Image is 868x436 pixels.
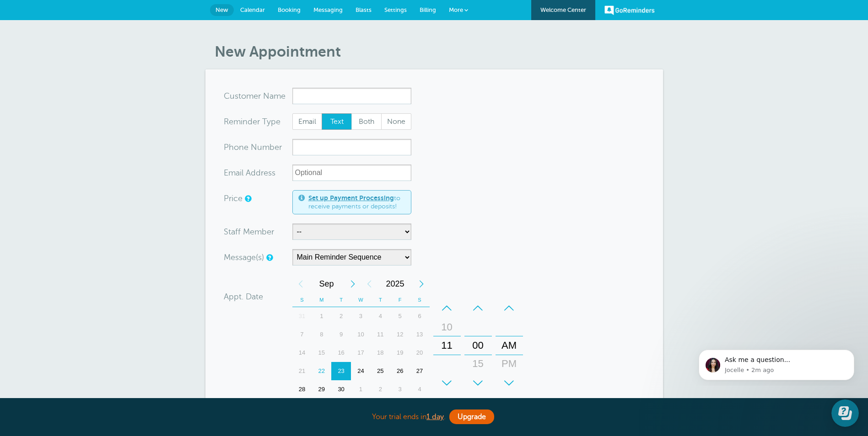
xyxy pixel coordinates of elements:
div: 18 [371,344,390,362]
th: T [371,293,390,307]
span: to receive payments or deposits! [308,194,405,210]
span: New [216,6,228,13]
div: 24 [351,362,371,380]
span: Settings [384,6,407,13]
label: Email [292,113,323,130]
iframe: Resource center [831,399,859,427]
div: 22 [312,362,331,380]
div: 6 [410,307,430,325]
th: F [390,293,410,307]
div: Wednesday, September 24 [351,362,371,380]
div: Friday, September 5 [390,307,410,325]
div: 1 [312,307,331,325]
div: Wednesday, October 1 [351,380,371,399]
div: Monday, September 8 [312,325,331,344]
span: il Add [240,169,261,177]
span: Billing [420,6,436,13]
div: Thursday, September 4 [371,307,390,325]
div: 29 [312,380,331,399]
div: Next Year [413,275,430,293]
div: 23 [331,362,351,380]
div: 00 [467,336,489,355]
label: None [381,113,411,130]
div: 11 [436,336,458,355]
label: Both [351,113,382,130]
span: Text [322,114,351,129]
div: mber [224,139,292,155]
div: Saturday, September 6 [410,307,430,325]
div: Previous Year [361,275,377,293]
span: None [382,114,411,129]
span: September [309,275,345,293]
div: 9 [331,325,351,344]
div: 7 [292,325,312,344]
div: Monday, September 29 [312,380,331,399]
div: 17 [351,344,371,362]
th: S [292,293,312,307]
div: Tuesday, September 9 [331,325,351,344]
span: Email [293,114,322,129]
a: Upgrade [449,409,494,424]
div: Saturday, September 20 [410,344,430,362]
label: Reminder Type [224,117,280,126]
div: 26 [390,362,410,380]
div: 4 [410,380,430,399]
div: 27 [410,362,430,380]
div: ame [224,88,292,104]
div: Thursday, September 25 [371,362,390,380]
div: 10 [436,318,458,336]
div: Sunday, August 31 [292,307,312,325]
div: Sunday, September 21 [292,362,312,380]
div: 20 [410,344,430,362]
div: 25 [371,362,390,380]
a: An optional price for the appointment. If you set a price, you can include a payment link in your... [245,196,250,202]
div: Previous Month [292,275,309,293]
span: ne Nu [239,143,262,151]
span: Ema [224,169,240,177]
div: Today, Monday, September 22 [312,362,331,380]
div: 31 [292,307,312,325]
div: 19 [390,344,410,362]
th: T [331,293,351,307]
div: Sunday, September 14 [292,344,312,362]
div: ress [224,165,292,181]
div: Saturday, September 13 [410,325,430,344]
div: 2 [331,307,351,325]
h1: New Appointment [215,43,663,60]
span: tomer N [238,92,270,100]
span: Cus [224,92,238,100]
div: 5 [390,307,410,325]
div: PM [498,355,520,373]
div: Tuesday, September 30 [331,380,351,399]
div: 28 [292,380,312,399]
div: Tuesday, September 16 [331,344,351,362]
div: Friday, September 12 [390,325,410,344]
div: Friday, September 26 [390,362,410,380]
input: Optional [292,165,411,181]
div: Monday, September 1 [312,307,331,325]
div: Tuesday, September 2 [331,307,351,325]
div: 13 [410,325,430,344]
span: Calendar [240,6,265,13]
div: Sunday, September 7 [292,325,312,344]
a: Simple templates and custom messages will use the reminder schedule set under Settings > Reminder... [266,255,272,261]
div: 11 [371,325,390,344]
div: 3 [351,307,371,325]
a: New [210,4,234,16]
div: 16 [331,344,351,362]
div: Thursday, September 11 [371,325,390,344]
a: 1 day [426,413,444,421]
div: Next Month [345,275,361,293]
div: 4 [371,307,390,325]
span: 2025 [377,275,413,293]
label: Message(s) [224,253,264,261]
div: Sunday, September 28 [292,380,312,399]
div: 21 [292,362,312,380]
div: Wednesday, September 3 [351,307,371,325]
div: 2 [371,380,390,399]
div: Thursday, October 2 [371,380,390,399]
